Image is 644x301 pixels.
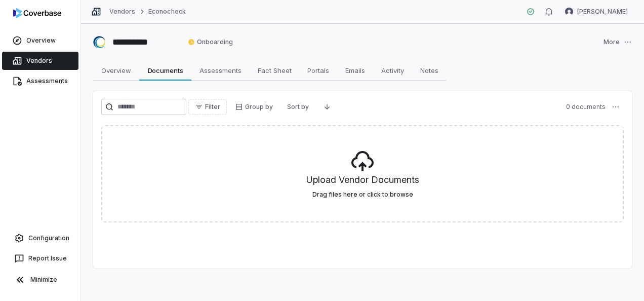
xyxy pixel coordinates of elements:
[317,99,337,115] button: Descending
[566,103,606,111] span: 0 documents
[4,229,76,247] a: Configuration
[377,64,408,77] span: Activity
[188,99,227,115] button: Filter
[577,8,628,16] span: [PERSON_NAME]
[195,64,246,77] span: Assessments
[2,52,78,70] a: Vendors
[4,249,76,268] button: Report Issue
[2,31,78,50] a: Overview
[205,103,220,111] span: Filter
[306,173,419,191] h5: Upload Vendor Documents
[144,64,187,77] span: Documents
[97,64,135,77] span: Overview
[312,191,413,199] label: Drag files here or click to browse
[600,31,635,53] button: More
[303,64,333,77] span: Portals
[109,8,135,16] a: Vendors
[188,38,233,46] span: Onboarding
[323,103,331,111] svg: Descending
[281,99,315,115] button: Sort by
[229,99,279,115] button: Group by
[148,8,185,16] a: Econocheck
[4,270,76,290] button: Minimize
[341,64,369,77] span: Emails
[416,64,442,77] span: Notes
[565,8,573,16] img: Carol Najera avatar
[254,64,296,77] span: Fact Sheet
[2,72,78,90] a: Assessments
[13,8,61,18] img: logo-D7KZi-bG.svg
[559,4,634,19] button: Carol Najera avatar[PERSON_NAME]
